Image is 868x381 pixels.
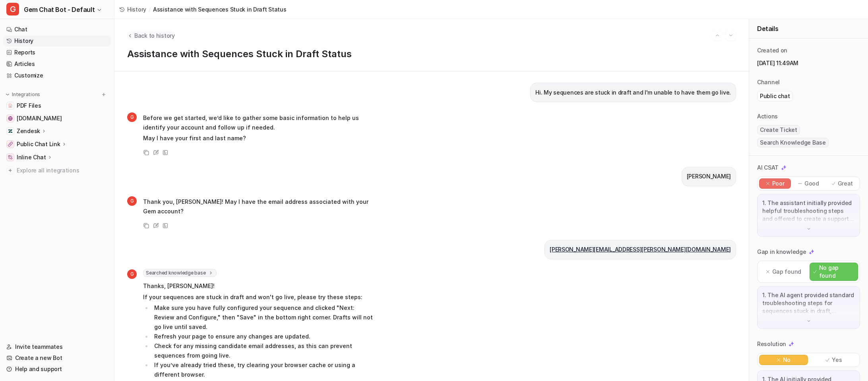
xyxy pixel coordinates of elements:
[119,5,146,14] a: History
[757,340,786,348] p: Resolution
[3,113,111,124] a: status.gem.com[DOMAIN_NAME]
[143,133,376,143] p: May I have your first and last name?
[127,269,137,279] span: G
[757,248,806,256] p: Gap in knowledge
[143,197,376,216] p: Thank you, [PERSON_NAME]! May I have the email address associated with your Gem account?
[726,30,736,41] button: Go to next session
[832,356,842,364] p: Yes
[6,166,14,174] img: explore all integrations
[127,112,137,122] span: G
[3,35,111,46] a: History
[153,5,287,14] span: Assistance with Sequences Stuck in Draft Status
[17,127,40,135] p: Zendesk
[772,268,801,276] p: Gap found
[550,246,731,253] a: [PERSON_NAME][EMAIL_ADDRESS][PERSON_NAME][DOMAIN_NAME]
[143,113,376,132] p: Before we get started, we’d like to gather some basic information to help us identify your accoun...
[17,140,60,148] p: Public Chat Link
[687,172,731,181] p: [PERSON_NAME]
[757,112,778,120] p: Actions
[762,199,855,223] p: 1. The assistant initially provided helpful troubleshooting steps and offered to create a support...
[127,31,175,40] button: Back to history
[757,46,787,54] p: Created on
[152,303,376,332] li: Make sure you have fully configured your sequence and clicked "Next: Review and Configure," then ...
[3,91,43,99] button: Integrations
[24,4,95,15] span: Gem Chat Bot - Default
[149,5,151,14] span: /
[804,180,819,188] p: Good
[762,291,855,315] p: 1. The AI agent provided standard troubleshooting steps for sequences stuck in draft, referencing...
[12,91,40,98] p: Integrations
[772,180,785,188] p: Poor
[17,102,41,110] span: PDF Files
[783,356,790,364] p: No
[143,281,376,291] p: Thanks, [PERSON_NAME]!
[806,318,812,324] img: down-arrow
[728,32,734,39] img: Next session
[757,164,779,172] p: AI CSAT
[757,59,860,67] p: [DATE] 11:49AM
[5,92,10,97] img: expand menu
[757,78,780,86] p: Channel
[143,269,217,277] span: Searched knowledge base
[3,165,111,176] a: Explore all integrations
[3,100,111,111] a: PDF FilesPDF Files
[17,114,62,122] span: [DOMAIN_NAME]
[127,5,146,14] span: History
[127,48,736,60] h1: Assistance with Sequences Stuck in Draft Status
[819,264,854,280] p: No gap found
[749,19,868,39] div: Details
[3,47,111,58] a: Reports
[3,364,111,375] a: Help and support
[6,3,19,15] span: G
[757,138,829,147] span: Search Knowledge Base
[17,153,46,161] p: Inline Chat
[3,24,111,35] a: Chat
[101,92,107,97] img: menu_add.svg
[8,155,13,160] img: Inline Chat
[3,70,111,81] a: Customize
[757,125,800,135] span: Create Ticket
[143,292,376,302] p: If your sequences are stuck in draft and won't go live, please try these steps:
[152,332,376,341] li: Refresh your page to ensure any changes are updated.
[715,32,720,39] img: Previous session
[152,341,376,360] li: Check for any missing candidate email addresses, as this can prevent sequences from going live.
[8,116,13,121] img: status.gem.com
[8,129,13,133] img: Zendesk
[134,31,175,40] span: Back to history
[152,360,376,379] li: If you’ve already tried these, try clearing your browser cache or using a different browser.
[8,142,13,147] img: Public Chat Link
[806,226,812,232] img: down-arrow
[17,164,108,177] span: Explore all integrations
[535,88,731,97] p: Hi. My sequences are stuck in draft and I'm unable to have them go live.
[8,103,13,108] img: PDF Files
[760,92,790,100] p: Public chat
[838,180,853,188] p: Great
[3,341,111,352] a: Invite teammates
[3,58,111,70] a: Articles
[3,352,111,364] a: Create a new Bot
[712,30,723,41] button: Go to previous session
[127,196,137,206] span: G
